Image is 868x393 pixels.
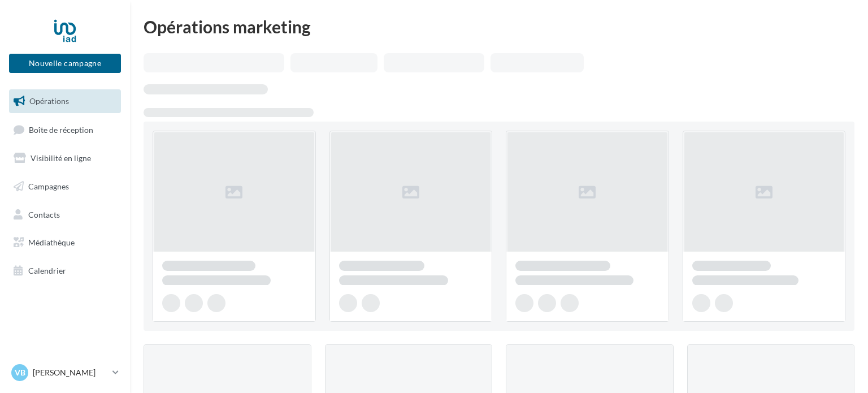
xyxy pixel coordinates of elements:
span: Médiathèque [28,237,75,247]
div: Opérations marketing [144,18,854,35]
a: Campagnes [7,175,123,198]
span: Campagnes [28,182,69,191]
a: Calendrier [7,259,123,283]
span: Visibilité en ligne [31,153,91,163]
span: VB [15,367,25,378]
a: Boîte de réception [7,118,123,142]
a: Contacts [7,203,123,227]
a: Médiathèque [7,231,123,254]
span: Boîte de réception [29,124,93,134]
span: Calendrier [28,266,66,275]
span: Contacts [28,209,60,219]
p: [PERSON_NAME] [33,367,108,378]
a: Opérations [7,89,123,113]
a: Visibilité en ligne [7,146,123,170]
a: VB [PERSON_NAME] [9,362,121,383]
span: Opérations [29,96,69,106]
button: Nouvelle campagne [9,54,121,73]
